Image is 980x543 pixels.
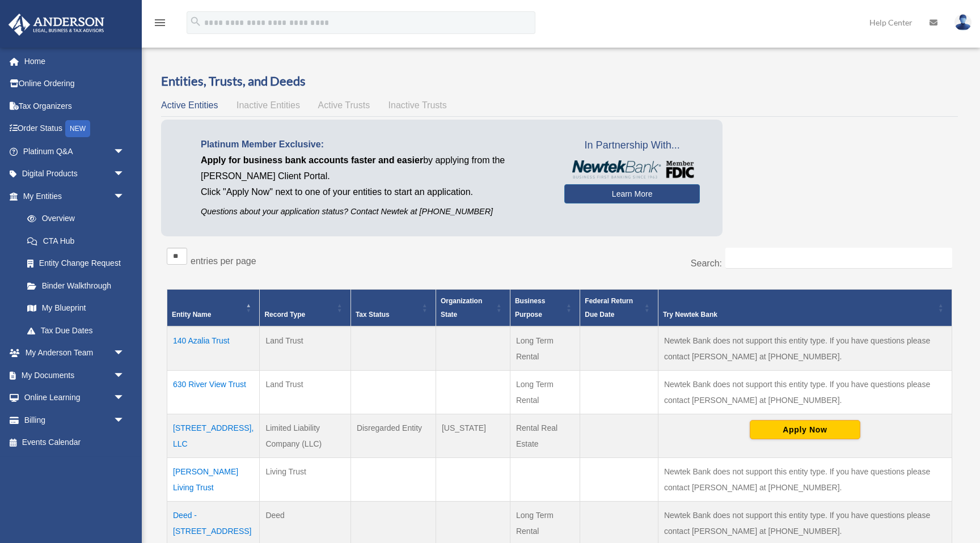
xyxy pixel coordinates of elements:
[8,73,142,95] a: Online Ordering
[691,258,722,268] label: Search:
[260,371,351,414] td: Land Trust
[350,414,436,458] td: Disregarded Entity
[167,326,260,371] td: 140 Azalia Trust
[167,290,260,327] th: Entity Name: Activate to invert sorting
[8,95,142,117] a: Tax Organizers
[8,185,136,207] a: My Entitiesarrow_drop_down
[658,458,952,502] td: Newtek Bank does not support this entity type. If you have questions please contact [PERSON_NAME]...
[510,414,580,458] td: Rental Real Estate
[8,163,142,185] a: Digital Productsarrow_drop_down
[564,137,700,155] span: In Partnership With...
[153,20,167,29] a: menu
[750,420,860,439] button: Apply Now
[113,140,136,163] span: arrow_drop_down
[510,371,580,414] td: Long Term Rental
[16,252,136,275] a: Entity Change Request
[16,274,136,297] a: Binder Walkthrough
[236,100,300,110] span: Inactive Entities
[201,152,547,184] p: by applying from the [PERSON_NAME] Client Portal.
[8,117,142,141] a: Order StatusNEW
[580,290,658,327] th: Federal Return Due Date: Activate to sort
[113,387,136,410] span: arrow_drop_down
[161,100,218,110] span: Active Entities
[318,100,370,110] span: Active Trusts
[167,371,260,414] td: 630 River View Trust
[201,184,547,200] p: Click "Apply Now" next to one of your entities to start an application.
[260,290,351,327] th: Record Type: Activate to sort
[564,184,700,203] a: Learn More
[658,326,952,371] td: Newtek Bank does not support this entity type. If you have questions please contact [PERSON_NAME]...
[16,319,136,342] a: Tax Due Dates
[172,311,211,319] span: Entity Name
[8,342,142,364] a: My Anderson Teamarrow_drop_down
[16,207,130,230] a: Overview
[167,414,260,458] td: [STREET_ADDRESS], LLC
[260,414,351,458] td: Limited Liability Company (LLC)
[510,290,580,327] th: Business Purpose: Activate to sort
[510,326,580,371] td: Long Term Rental
[441,297,482,319] span: Organization State
[167,458,260,502] td: [PERSON_NAME] Living Trust
[658,290,952,327] th: Try Newtek Bank : Activate to sort
[201,205,547,219] p: Questions about your application status? Contact Newtek at [PHONE_NUMBER]
[436,414,510,458] td: [US_STATE]
[8,50,142,73] a: Home
[191,256,256,266] label: entries per page
[8,409,142,431] a: Billingarrow_drop_down
[161,73,958,90] h3: Entities, Trusts, and Deeds
[8,140,142,163] a: Platinum Q&Aarrow_drop_down
[113,342,136,365] span: arrow_drop_down
[585,297,633,319] span: Federal Return Due Date
[570,160,694,179] img: NewtekBankLogoSM.png
[388,100,447,110] span: Inactive Trusts
[260,326,351,371] td: Land Trust
[16,230,136,252] a: CTA Hub
[113,185,136,208] span: arrow_drop_down
[5,14,108,36] img: Anderson Advisors Platinum Portal
[8,364,142,387] a: My Documentsarrow_drop_down
[356,311,390,319] span: Tax Status
[260,458,351,502] td: Living Trust
[65,120,90,137] div: NEW
[201,137,547,152] p: Platinum Member Exclusive:
[350,290,436,327] th: Tax Status: Activate to sort
[113,364,136,387] span: arrow_drop_down
[436,290,510,327] th: Organization State: Activate to sort
[264,311,305,319] span: Record Type
[16,297,136,320] a: My Blueprint
[515,297,545,319] span: Business Purpose
[189,15,202,28] i: search
[658,371,952,414] td: Newtek Bank does not support this entity type. If you have questions please contact [PERSON_NAME]...
[8,387,142,409] a: Online Learningarrow_drop_down
[663,308,935,321] div: Try Newtek Bank
[201,155,423,165] span: Apply for business bank accounts faster and easier
[153,16,167,29] i: menu
[954,14,971,31] img: User Pic
[113,163,136,186] span: arrow_drop_down
[8,431,142,454] a: Events Calendar
[113,409,136,432] span: arrow_drop_down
